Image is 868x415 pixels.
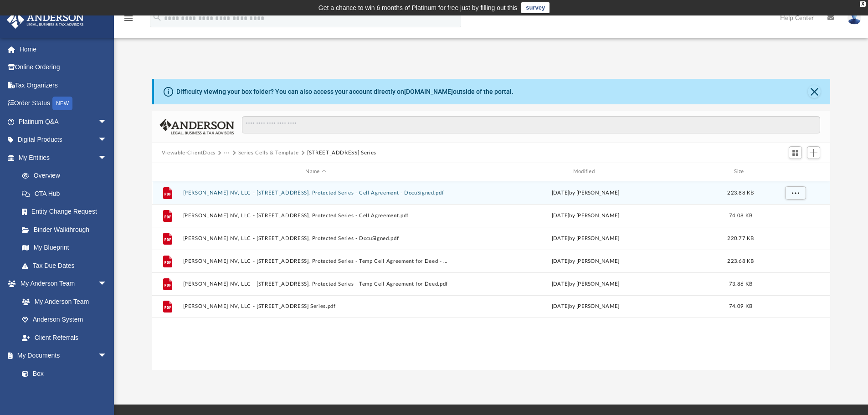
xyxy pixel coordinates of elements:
a: [DOMAIN_NAME] [404,88,453,95]
div: NEW [52,97,72,110]
span: 220.77 KB [727,236,754,241]
a: Box [13,364,112,383]
a: Online Ordering [6,58,121,77]
button: [PERSON_NAME] NV, LLC - [STREET_ADDRESS], Protected Series - Cell Agreement - DocuSigned.pdf [183,190,448,196]
button: ··· [224,149,230,157]
a: My Documentsarrow_drop_down [6,347,116,365]
a: Digital Productsarrow_drop_down [6,131,121,149]
a: Anderson System [13,311,116,329]
button: Series Cells & Template [238,149,299,157]
div: [DATE] by [PERSON_NAME] [452,280,718,288]
a: My Anderson Team [13,292,112,311]
button: Close [808,85,821,98]
span: 74.08 KB [729,213,752,218]
button: [PERSON_NAME] NV, LLC - [STREET_ADDRESS], Protected Series - Temp Cell Agreement for Deed.pdf [183,281,448,287]
span: arrow_drop_down [98,131,116,149]
button: [PERSON_NAME] NV, LLC - [STREET_ADDRESS], Protected Series - DocuSigned.pdf [183,236,448,241]
a: My Blueprint [13,239,116,257]
span: arrow_drop_down [98,275,116,293]
a: Entity Change Request [13,203,121,221]
button: [PERSON_NAME] NV, LLC - [STREET_ADDRESS], Protected Series - Cell Agreement.pdf [183,213,448,219]
a: CTA Hub [13,184,121,203]
i: menu [123,13,134,24]
span: 74.09 KB [729,304,752,309]
button: More options [785,186,806,200]
span: arrow_drop_down [98,113,116,131]
button: Viewable-ClientDocs [162,149,216,157]
button: [PERSON_NAME] NV, LLC - [STREET_ADDRESS] Series.pdf [183,303,448,309]
div: Name [182,168,448,176]
input: Search files and folders [242,116,820,133]
div: [DATE] by [PERSON_NAME] [452,302,718,311]
button: Switch to Grid View [789,146,802,159]
div: Get a chance to win 6 months of Platinum for free just by filling out this [318,2,518,13]
div: id [763,168,827,176]
a: Tax Organizers [6,76,121,94]
a: survey [521,2,550,13]
div: Modified [452,168,719,176]
a: Platinum Q&Aarrow_drop_down [6,113,121,131]
a: menu [123,17,134,24]
span: 223.88 KB [727,190,754,195]
a: Overview [13,167,121,185]
span: 73.86 KB [729,281,752,286]
button: [PERSON_NAME] NV, LLC - [STREET_ADDRESS], Protected Series - Temp Cell Agreement for Deed - DocuS... [183,258,448,264]
a: Client Referrals [13,328,116,347]
div: [DATE] by [PERSON_NAME] [452,189,718,197]
div: Size [722,168,759,176]
div: grid [152,181,831,370]
div: Difficulty viewing your box folder? You can also access your account directly on outside of the p... [176,87,514,97]
div: [DATE] by [PERSON_NAME] [452,211,718,220]
span: arrow_drop_down [98,347,116,365]
i: search [152,12,162,22]
div: [DATE] by [PERSON_NAME] [452,257,718,265]
div: close [860,1,866,7]
a: Meeting Minutes [13,383,116,401]
span: 223.68 KB [727,258,754,263]
img: Anderson Advisors Platinum Portal [4,11,87,29]
img: User Pic [847,11,861,25]
a: My Entitiesarrow_drop_down [6,149,121,167]
button: [STREET_ADDRESS] Series [307,149,376,157]
span: arrow_drop_down [98,149,116,167]
div: id [156,168,179,176]
button: Add [807,146,821,159]
a: Home [6,40,121,58]
a: My Anderson Teamarrow_drop_down [6,275,116,293]
a: Binder Walkthrough [13,220,121,239]
a: Tax Due Dates [13,256,121,275]
div: [DATE] by [PERSON_NAME] [452,234,718,242]
a: Order StatusNEW [6,94,121,113]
